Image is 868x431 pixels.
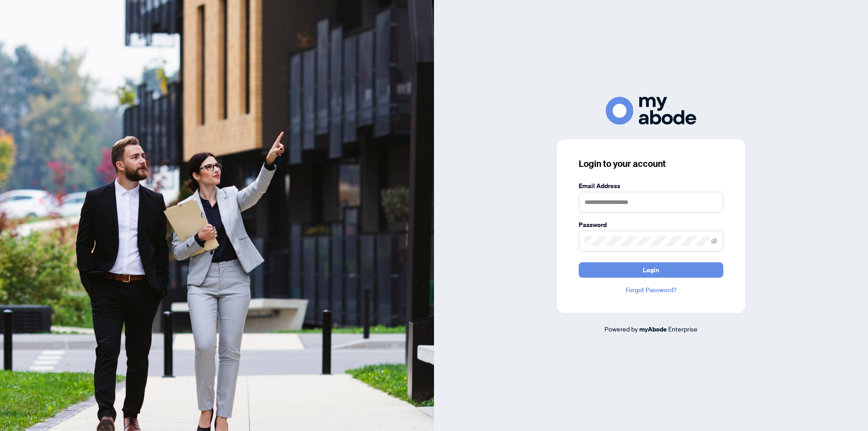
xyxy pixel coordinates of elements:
h3: Login to your account [579,157,723,170]
a: myAbode [639,324,667,334]
a: Forgot Password? [579,285,723,295]
span: Login [643,263,659,277]
img: ma-logo [606,97,696,124]
button: Login [579,262,723,278]
label: Password [579,220,723,230]
span: Enterprise [668,325,698,333]
span: eye-invisible [711,238,717,244]
label: Email Address [579,181,723,191]
span: Powered by [604,325,638,333]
